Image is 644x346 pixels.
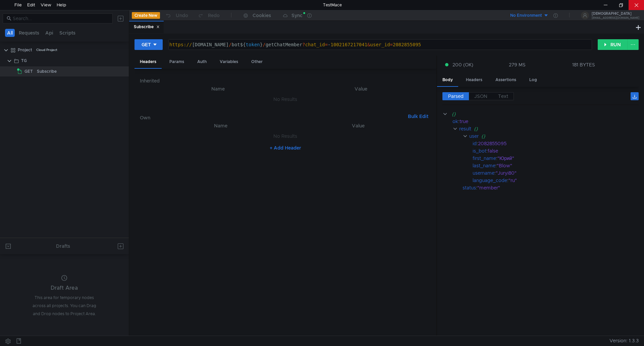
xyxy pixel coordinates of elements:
[592,12,639,15] div: [DEMOGRAPHIC_DATA]
[478,140,630,147] div: 2082855095
[192,56,212,68] div: Auth
[509,62,526,68] div: 279 MS
[140,77,431,85] h6: Inherited
[208,11,220,19] div: Redo
[448,93,464,99] span: Parsed
[246,56,268,68] div: Other
[463,184,639,191] div: :
[267,144,304,152] button: + Add Header
[291,13,303,18] div: Sync
[452,61,473,68] span: 200 (OK)
[17,29,41,37] button: Requests
[473,162,495,169] div: last_name
[510,12,542,19] div: No Environment
[473,155,496,162] div: first_name
[598,39,628,50] button: RUN
[452,118,458,125] div: ok
[572,62,595,68] div: 181 BYTES
[463,184,476,191] div: status
[21,56,27,66] div: TG
[214,56,244,68] div: Variables
[609,336,639,346] span: Version: 1.3.3
[290,122,426,130] th: Value
[142,41,151,48] div: GET
[5,29,15,37] button: All
[474,93,487,99] span: JSON
[473,162,639,169] div: :
[460,118,630,125] div: true
[502,10,549,21] button: No Environment
[473,169,639,177] div: :
[57,29,77,37] button: Scripts
[459,125,471,132] div: result
[37,66,57,76] div: Subscribe
[151,122,290,130] th: Name
[405,112,431,120] button: Bulk Edit
[474,125,630,132] div: {}
[18,45,32,55] div: Project
[473,155,639,162] div: :
[592,17,639,19] div: [EMAIL_ADDRESS][DOMAIN_NAME]
[473,177,507,184] div: language_code
[524,74,542,86] div: Log
[477,184,630,191] div: "member"
[24,66,33,76] span: GET
[193,10,224,20] button: Redo
[452,110,629,118] div: {}
[135,39,163,50] button: GET
[508,177,631,184] div: "ru"
[437,74,458,87] div: Body
[56,242,70,250] div: Drafts
[473,177,639,184] div: :
[473,140,477,147] div: id
[469,132,479,140] div: user
[473,147,639,155] div: :
[473,169,494,177] div: username
[461,74,488,86] div: Headers
[490,74,522,86] div: Assertions
[481,132,630,140] div: {}
[473,147,486,155] div: is_bot
[36,45,57,55] div: Cloud Project
[134,23,160,31] div: Subscribe
[132,12,160,19] button: Create New
[497,162,631,169] div: "Blow"
[253,11,271,19] div: Cookies
[135,56,162,69] div: Headers
[273,133,297,139] nz-embed-empty: No Results
[145,85,291,93] th: Name
[43,29,55,37] button: Api
[291,85,431,93] th: Value
[498,93,508,99] span: Text
[176,11,188,19] div: Undo
[140,114,405,122] h6: Own
[13,15,109,22] input: Search...
[488,147,630,155] div: false
[273,96,297,102] nz-embed-empty: No Results
[473,140,639,147] div: :
[496,169,631,177] div: "Juryi80"
[452,118,639,125] div: :
[497,155,631,162] div: "Юрий"
[164,56,190,68] div: Params
[160,10,193,20] button: Undo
